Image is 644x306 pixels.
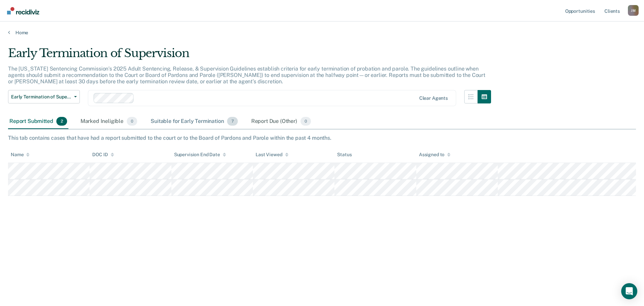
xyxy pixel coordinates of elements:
span: 0 [127,117,137,126]
div: DOC ID [92,152,114,158]
div: Assigned to [419,152,450,158]
span: Early Termination of Supervision [11,94,71,100]
span: 7 [227,117,237,126]
a: Home [8,30,636,36]
div: Status [337,152,352,158]
button: Early Termination of Supervision [8,90,80,103]
img: Recidiviz [7,7,39,14]
span: 2 [56,117,67,126]
p: The [US_STATE] Sentencing Commission’s 2025 Adult Sentencing, Release, & Supervision Guidelines e... [8,65,485,85]
div: Report Submitted2 [8,114,68,129]
div: Clear agents [419,95,448,101]
span: 0 [301,117,311,126]
button: Profile dropdown button [628,5,639,16]
div: Supervision End Date [174,152,226,158]
div: Name [11,152,30,158]
div: Early Termination of Supervision [8,46,491,65]
div: This tab contains cases that have had a report submitted to the court or to the Board of Pardons ... [8,135,636,141]
div: Open Intercom Messenger [621,283,637,299]
div: Marked Ineligible0 [79,114,139,129]
div: Last Viewed [256,152,288,158]
div: J M [628,5,639,16]
div: Report Due (Other)0 [250,114,312,129]
div: Suitable for Early Termination7 [149,114,239,129]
